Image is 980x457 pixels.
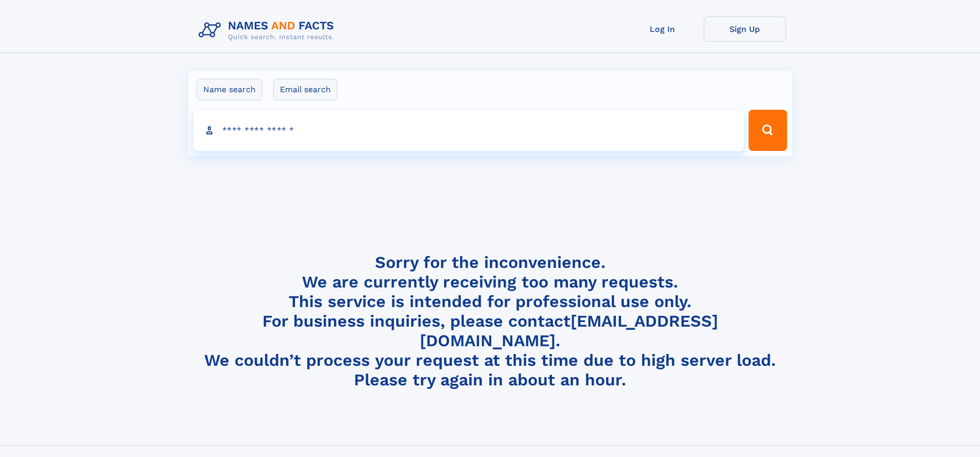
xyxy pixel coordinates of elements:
[194,16,343,44] img: Logo Names and Facts
[420,311,718,350] a: [EMAIL_ADDRESS][DOMAIN_NAME]
[193,110,744,151] input: search input
[704,16,786,42] a: Sign Up
[194,252,786,390] h4: Sorry for the inconvenience. We are currently receiving too many requests. This service is intend...
[273,79,337,100] label: Email search
[749,110,787,151] button: Search Button
[197,79,262,100] label: Name search
[621,16,704,42] a: Log In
